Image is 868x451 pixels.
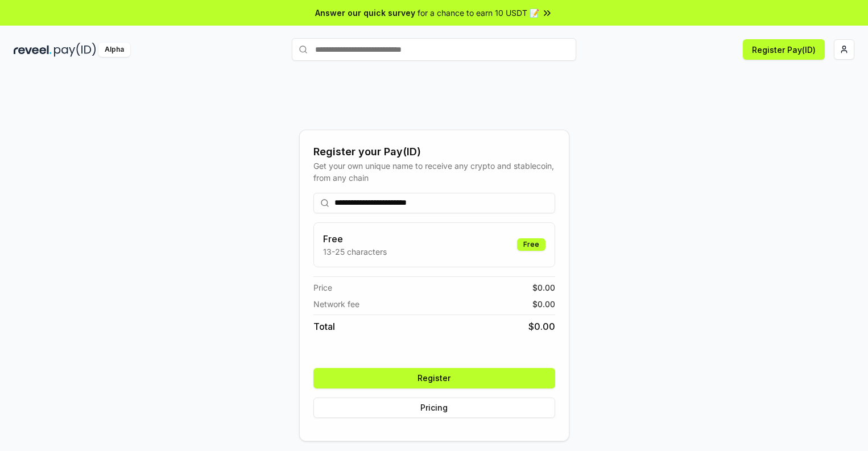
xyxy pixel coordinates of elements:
[315,7,415,19] span: Answer our quick survey
[323,246,387,258] p: 13-25 characters
[313,368,555,388] button: Register
[743,39,825,60] button: Register Pay(ID)
[313,144,555,160] div: Register your Pay(ID)
[323,232,387,246] h3: Free
[313,160,555,184] div: Get your own unique name to receive any crypto and stablecoin, from any chain
[532,298,555,310] span: $ 0.00
[14,43,52,57] img: reveel_dark
[517,238,545,251] div: Free
[313,320,335,333] span: Total
[528,320,555,333] span: $ 0.00
[98,43,130,57] div: Alpha
[54,43,96,57] img: pay_id
[418,7,539,19] span: for a chance to earn 10 USDT 📝
[532,282,555,293] span: $ 0.00
[313,298,359,310] span: Network fee
[313,398,555,418] button: Pricing
[313,282,332,293] span: Price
